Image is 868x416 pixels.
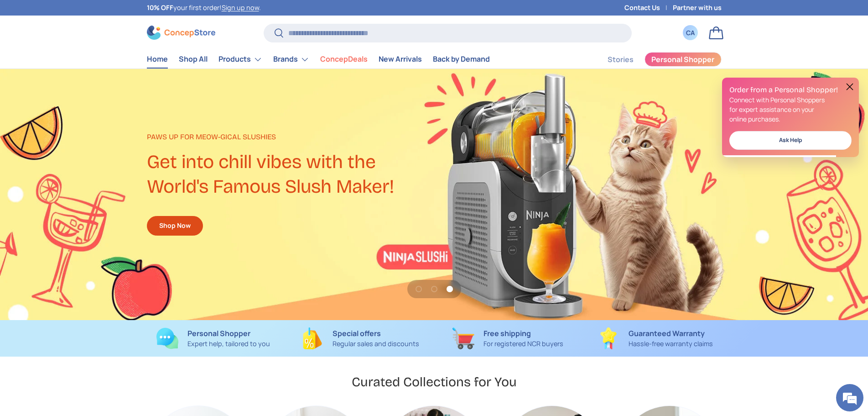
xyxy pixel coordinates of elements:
div: CA [686,28,696,37]
summary: Products [213,50,268,68]
a: Home [147,50,168,68]
a: Sign up now [222,3,259,12]
a: Special offers Regular sales and discounts [294,327,427,349]
p: your first order! . [147,3,261,13]
strong: 10% OFF [147,3,173,12]
p: For registered NCR buyers [483,339,563,349]
p: Expert help, tailored to you [187,339,270,349]
textarea: Type your message and hit 'Enter' [5,249,174,281]
a: Stories [608,51,634,68]
a: Partner with us [673,3,722,13]
strong: Personal Shopper [187,328,250,338]
p: Connect with Personal Shoppers for expert assistance on your online purchases. [729,95,852,124]
p: Paws up for meow-gical slushies [147,132,434,142]
a: Ask Help [729,131,852,150]
strong: Guaranteed Warranty [629,328,705,338]
a: ConcepDeals [320,50,368,68]
span: We're online! [53,115,126,207]
p: Hassle-free warranty claims [629,339,713,349]
a: Shop Now [147,216,203,236]
nav: Primary [147,50,490,68]
a: Back by Demand [433,50,490,68]
a: Contact Us [624,3,673,13]
div: Chat with us now [47,51,153,63]
img: ConcepStore [147,26,215,40]
div: Minimize live chat window [150,5,172,26]
a: New Arrivals [379,50,422,68]
a: Guaranteed Warranty Hassle-free warranty claims [589,327,722,349]
p: Regular sales and discounts [333,339,419,349]
a: Free shipping For registered NCR buyers [442,327,574,349]
h2: Curated Collections for You [352,374,517,390]
summary: Brands [268,50,315,68]
strong: Special offers [333,328,381,338]
a: CA [681,23,701,43]
h2: Order from a Personal Shopper! [729,85,852,95]
a: Shop All [179,50,208,68]
nav: Secondary [586,50,722,68]
span: Personal Shopper [651,56,714,63]
a: Personal Shopper Expert help, tailored to you [147,327,280,349]
strong: Free shipping [483,328,531,338]
h2: Get into chill vibes with the World's Famous Slush Maker! [147,150,434,199]
a: Personal Shopper [645,52,722,67]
